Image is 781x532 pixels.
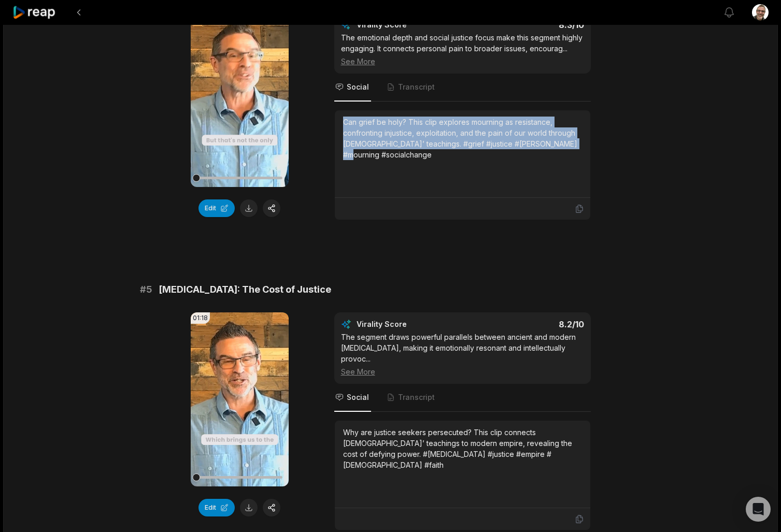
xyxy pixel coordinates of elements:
[343,117,582,160] div: Can grief be holy? This clip explores mourning as resistance, confronting injustice, exploitation...
[357,20,468,30] div: Virality Score
[191,312,289,486] video: Your browser does not support mp4 format.
[341,32,584,67] div: The emotional depth and social justice focus make this segment highly engaging. It connects perso...
[341,56,584,67] div: See More
[473,20,584,30] div: 8.3 /10
[198,499,235,516] button: Edit
[473,319,584,329] div: 8.2 /10
[347,392,369,402] span: Social
[347,82,369,92] span: Social
[334,74,591,102] nav: Tabs
[357,319,468,329] div: Virality Score
[140,282,152,297] span: # 5
[159,282,331,297] span: [MEDICAL_DATA]: The Cost of Justice
[398,82,435,92] span: Transcript
[334,384,591,412] nav: Tabs
[746,497,771,522] div: Open Intercom Messenger
[191,13,289,187] video: Your browser does not support mp4 format.
[398,392,435,402] span: Transcript
[343,427,582,470] div: Why are justice seekers persecuted? This clip connects [DEMOGRAPHIC_DATA]’ teachings to modern em...
[198,199,235,217] button: Edit
[341,366,584,377] div: See More
[341,332,584,377] div: The segment draws powerful parallels between ancient and modern [MEDICAL_DATA], making it emotion...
